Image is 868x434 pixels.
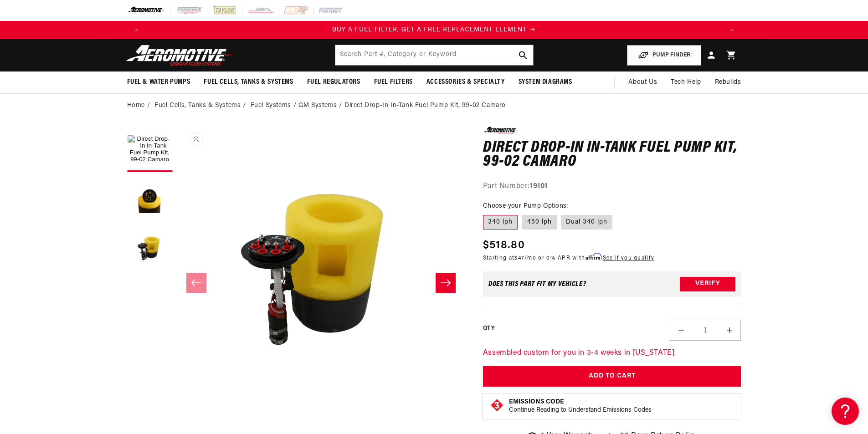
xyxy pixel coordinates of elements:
[488,281,586,288] div: Does This part fit My vehicle?
[519,77,572,87] span: System Diagrams
[513,45,533,65] button: search button
[251,101,291,111] a: Fuel Systems
[120,71,197,93] summary: Fuel & Water Pumps
[127,227,173,272] button: Load image 3 in gallery view
[671,77,701,87] span: Tech Help
[483,181,741,193] div: Part Number:
[621,71,664,93] a: About Us
[367,71,420,93] summary: Fuel Filters
[490,398,504,413] img: Emissions code
[586,253,601,260] span: Affirm
[335,45,533,65] input: Search by Part Number, Category or Keyword
[127,101,741,111] nav: breadcrumbs
[483,237,525,254] span: $518.80
[680,277,735,291] button: Verify
[127,177,173,222] button: Load image 2 in gallery view
[561,215,612,230] label: Dual 340 lph
[186,273,206,293] button: Slide left
[664,71,708,93] summary: Tech Help
[197,71,300,93] summary: Fuel Cells, Tanks & Systems
[374,77,413,87] span: Fuel Filters
[509,406,652,414] p: Continue Reading to Understand Emissions Codes
[300,71,367,93] summary: Fuel Regulators
[204,77,293,87] span: Fuel Cells, Tanks & Systems
[127,127,173,172] button: Load image 1 in gallery view
[436,273,456,293] button: Slide right
[708,71,748,93] summary: Rebuilds
[127,101,145,111] a: Home
[483,347,741,359] p: Assembled custom for you in 3-4 weeks in [US_STATE]
[127,77,190,87] span: Fuel & Water Pumps
[715,77,741,87] span: Rebuilds
[483,215,518,230] label: 340 lph
[420,71,512,93] summary: Accessories & Specialty
[145,25,723,35] a: BUY A FUEL FILTER, GET A FREE REPLACEMENT ELEMENT
[307,77,360,87] span: Fuel Regulators
[530,183,548,190] strong: 19101
[483,366,741,387] button: Add to Cart
[512,71,579,93] summary: System Diagrams
[483,201,569,211] legend: Choose your Pump Options:
[628,79,657,86] span: About Us
[426,77,505,87] span: Accessories & Specialty
[344,101,506,111] li: Direct Drop-In In-Tank Fuel Pump Kit, 99-02 Camaro
[154,101,248,111] li: Fuel Cells, Tanks & Systems
[627,45,701,66] button: PUMP FINDER
[522,215,557,230] label: 450 lph
[509,398,564,405] strong: Emissions Code
[509,398,652,414] button: Emissions CodeContinue Reading to Understand Emissions Codes
[723,21,741,39] button: Translation missing: en.sections.announcements.next_announcement
[145,25,723,35] div: 2 of 4
[127,21,145,39] button: Translation missing: en.sections.announcements.previous_announcement
[298,101,344,111] li: GM Systems
[145,25,723,35] div: Announcement
[483,325,494,332] label: QTY
[603,255,654,261] a: See if you qualify - Learn more about Affirm Financing (opens in modal)
[514,255,524,261] span: $47
[104,21,764,39] slideshow-component: Translation missing: en.sections.announcements.announcement_bar
[483,141,741,169] h1: Direct Drop-In In-Tank Fuel Pump Kit, 99-02 Camaro
[483,254,654,262] p: Starting at /mo or 0% APR with .
[123,45,237,66] img: Aeromotive
[332,26,527,33] span: BUY A FUEL FILTER, GET A FREE REPLACEMENT ELEMENT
